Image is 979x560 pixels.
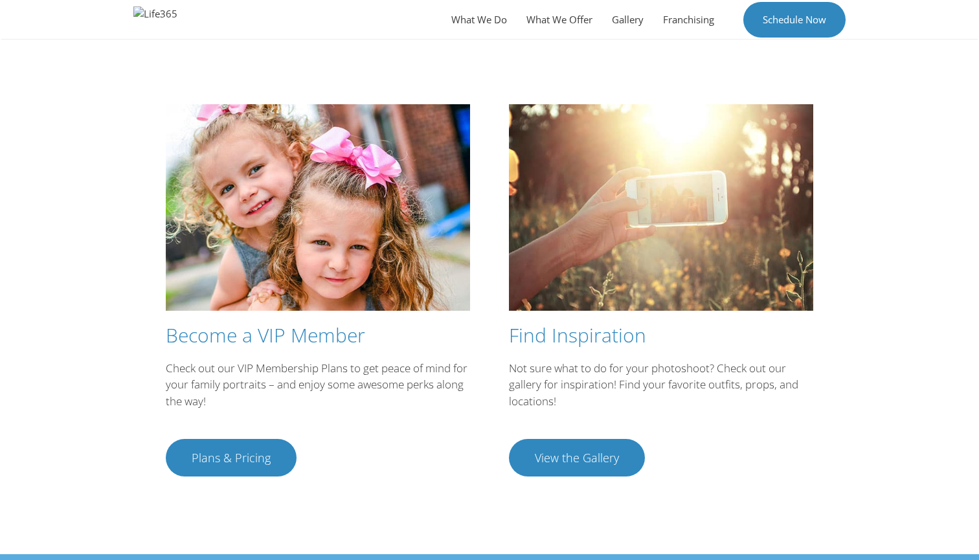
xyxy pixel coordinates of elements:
a: Schedule Now [743,2,846,38]
a: Plans & Pricing [166,439,297,476]
h3: Find Inspiration [509,324,813,347]
span: View the Gallery [535,452,619,464]
h3: Become a VIP Member [166,324,470,347]
img: Curly-haired sisters in matching bows play [166,104,470,310]
p: Not sure what to do for your photoshoot? Check out our gallery for inspiration! Find your favorit... [509,360,813,410]
a: View the Gallery [509,439,645,476]
img: Hand holding out iphone for selfie in the sunshine [509,104,813,310]
span: Plans & Pricing [192,452,271,464]
p: Check out our VIP Membership Plans to get peace of mind for your family portraits – and enjoy som... [166,360,470,410]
